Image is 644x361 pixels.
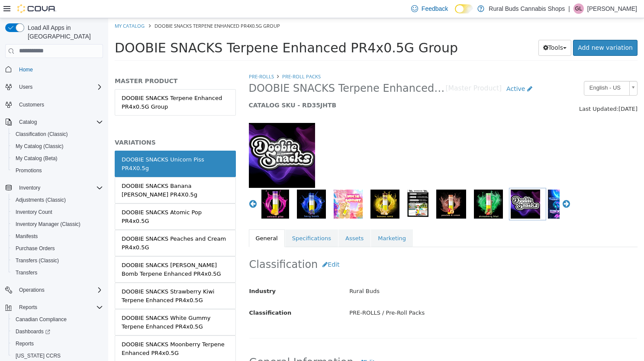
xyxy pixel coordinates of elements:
button: Classification (Classic) [9,128,106,140]
button: Users [2,81,106,93]
a: Customers [16,100,48,110]
button: Canadian Compliance [9,313,106,326]
button: Users [16,82,36,92]
a: Canadian Compliance [12,314,70,325]
button: Catalog [2,116,106,128]
button: Manifests [9,230,106,242]
button: Customers [2,98,106,111]
button: Reports [2,301,106,313]
img: 150 [141,105,207,170]
span: DOOBIE SNACKS Terpene Enhanced PR4x0.5G Group [6,22,350,37]
div: DOOBIE SNACKS Peaches and Cream PR4x0.5G [13,216,121,233]
a: Dashboards [12,326,54,337]
span: Feedback [422,4,448,13]
a: My Catalog (Classic) [12,141,67,151]
span: Classification [141,291,184,298]
span: Catalog [16,117,103,127]
span: Transfers [16,269,37,276]
a: Manifests [12,231,41,242]
span: Transfers (Classic) [12,255,103,266]
a: DOOBIE SNACKS Terpene Enhanced PR4x0.5G Group [6,71,128,97]
button: My Catalog (Beta) [9,152,106,164]
h5: VARIATIONS [6,120,128,128]
button: Tools [430,22,464,38]
span: Catalog [19,119,37,126]
a: General [141,211,177,229]
a: My Catalog [6,4,36,11]
a: Assets [230,211,262,229]
a: Specifications [177,211,230,229]
span: Users [16,82,103,92]
span: Washington CCRS [12,351,103,361]
div: DOOBIE SNACKS White Gummy Terpene Enhanced PR4x0.5G [13,296,121,313]
span: Classification (Classic) [16,131,68,138]
button: Purchase Orders [9,242,106,255]
div: Rural Buds [235,266,535,281]
a: Adjustments (Classic) [12,195,69,205]
a: Home [16,64,36,75]
span: Home [19,66,33,73]
span: English - US [476,63,518,77]
button: Inventory [16,183,44,193]
button: Inventory [2,182,106,194]
a: [US_STATE] CCRS [12,351,64,361]
span: GL [575,3,582,14]
p: Rural Buds Cannabis Shops [489,3,565,14]
span: Adjustments (Classic) [16,197,66,203]
button: Reports [9,338,106,350]
button: Operations [2,284,106,296]
span: Customers [16,99,103,110]
h5: MASTER PRODUCT [6,59,128,67]
h5: CATALOG SKU - RD35JHTB [141,83,429,91]
a: PRE-ROLLS [141,55,166,61]
a: Inventory Count [12,207,56,217]
span: My Catalog (Beta) [16,155,58,162]
span: My Catalog (Classic) [16,143,64,150]
span: Reports [12,338,103,349]
span: Promotions [16,167,42,174]
span: Operations [16,285,103,295]
a: Add new variation [465,22,529,38]
a: My Catalog (Beta) [12,153,61,164]
img: Cova [17,4,56,13]
span: DOOBIE SNACKS Terpene Enhanced PR4x0.5G Group [141,64,338,77]
span: Canadian Compliance [16,316,67,323]
span: Canadian Compliance [12,314,103,325]
div: DOOBIE SNACKS Unicorn Piss PR4X0.5g [13,137,121,154]
small: [Master Product] [338,67,394,74]
a: Transfers (Classic) [12,255,62,266]
span: Operations [19,287,45,293]
button: Previous [141,181,149,190]
span: Active [398,67,417,74]
div: DOOBIE SNACKS [PERSON_NAME] Bomb Terpene Enhanced PR4x0.5G [13,243,121,260]
p: [PERSON_NAME] [587,3,637,14]
span: Promotions [12,165,103,176]
button: Inventory Count [9,206,106,218]
button: My Catalog (Classic) [9,140,106,152]
a: Classification (Classic) [12,129,71,139]
span: My Catalog (Classic) [12,141,103,151]
div: Ginette Lucier [573,3,584,14]
button: Edit [245,336,272,352]
span: [US_STATE] CCRS [16,352,61,359]
p: | [568,3,570,14]
span: Dashboards [16,328,50,335]
span: Manifests [12,231,103,242]
span: My Catalog (Beta) [12,153,103,164]
span: Inventory [19,184,40,191]
a: English - US [476,63,529,77]
button: Adjustments (Classic) [9,194,106,206]
span: Reports [19,304,37,311]
span: [DATE] [510,87,529,94]
span: Inventory Manager (Classic) [16,221,80,228]
span: Manifests [16,233,38,240]
span: Purchase Orders [12,243,103,254]
a: Purchase Orders [12,243,58,254]
a: Dashboards [9,326,106,338]
span: DOOBIE SNACKS Terpene Enhanced PR4x0.5G Group [46,4,172,11]
button: Reports [16,302,41,313]
span: Last Updated: [471,87,510,94]
span: Reports [16,340,34,347]
div: DOOBIE SNACKS Banana [PERSON_NAME] PR4X0.5g [13,164,121,180]
span: Inventory [16,183,103,193]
